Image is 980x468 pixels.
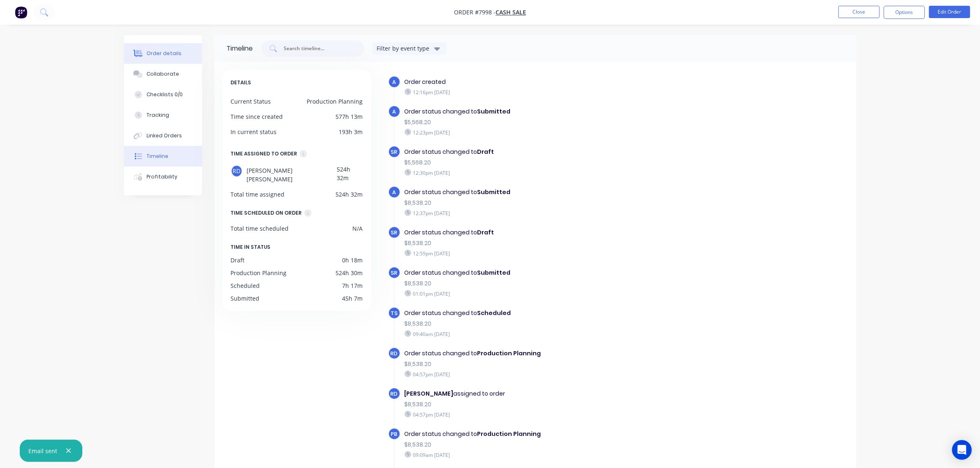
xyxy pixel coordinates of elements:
b: Submitted [477,107,511,116]
div: 0h 18m [342,256,363,264]
div: 04:57pm [DATE] [405,371,689,378]
span: TIME IN STATUS [231,243,271,252]
div: RD [231,165,243,177]
div: 01:01pm [DATE] [405,290,689,297]
div: 09:09am [DATE] [405,451,689,459]
div: 12:37pm [DATE] [405,209,689,217]
div: 45h 7m [342,294,363,303]
div: Order status changed to [405,430,689,438]
div: $8,538.20 [405,320,689,328]
div: 193h 3m [339,127,363,136]
div: 577h 13m [336,112,363,121]
div: Production Planning [231,269,287,277]
div: Tracking [147,111,169,119]
div: Checklists 0/0 [147,91,183,98]
div: $5,568.20 [405,118,689,127]
div: Filter by event type [377,44,432,53]
button: Timeline [124,146,202,167]
div: 12:16pm [DATE] [405,88,689,96]
span: A [392,78,396,86]
b: Production Planning [477,430,541,438]
div: Profitability [147,173,177,181]
div: Timeline [147,153,168,160]
b: [PERSON_NAME] [405,389,454,398]
div: Production Planning [307,97,363,106]
div: $8,538.20 [405,400,689,409]
div: $8,538.20 [405,440,689,449]
div: assigned to order [405,389,689,398]
button: Linked Orders [124,125,202,146]
b: Submitted [477,188,511,196]
button: Close [838,6,880,18]
div: Current Status [231,97,271,106]
img: Factory [15,6,27,19]
button: Collaborate [124,64,202,84]
button: Filter by event type [372,42,447,55]
div: Order created [405,78,689,86]
div: Order status changed to [405,349,689,358]
div: Order status changed to [405,228,689,237]
span: RD [391,350,398,357]
a: Cash Sale [496,9,526,16]
div: 7h 17m [342,281,363,290]
div: Order status changed to [405,269,689,277]
button: Profitability [124,167,202,187]
span: SR [391,229,398,236]
b: Submitted [477,269,511,277]
span: PB [391,430,398,438]
b: Production Planning [477,349,541,357]
div: Linked Orders [147,132,182,139]
div: 524h 32m [337,165,363,183]
div: TIME SCHEDULED ON ORDER [231,209,302,218]
button: Order details [124,43,202,64]
div: Order status changed to [405,107,689,116]
span: [PERSON_NAME] [PERSON_NAME] [247,165,337,183]
b: Draft [477,148,494,156]
div: Total time assigned [231,190,285,199]
div: Timeline [227,44,253,53]
div: Collaborate [147,70,179,78]
div: $8,538.20 [405,360,689,368]
div: $8,538.20 [405,279,689,288]
b: Scheduled [477,309,511,317]
div: Time since created [231,112,283,121]
button: Options [884,6,925,19]
div: Order status changed to [405,148,689,156]
div: 12:23pm [DATE] [405,129,689,136]
div: TIME ASSIGNED TO ORDER [231,149,298,158]
div: 04:57pm [DATE] [405,411,689,418]
div: $5,568.20 [405,158,689,167]
div: $8,538.20 [405,239,689,248]
div: 524h 32m [336,190,363,199]
span: SR [391,148,398,156]
input: Search timeline... [283,44,351,53]
button: Checklists 0/0 [124,84,202,105]
span: TS [391,309,398,317]
button: Tracking [124,105,202,125]
div: 12:30pm [DATE] [405,169,689,176]
span: A [392,108,396,116]
div: Order status changed to [405,309,689,317]
span: RD [391,390,398,398]
div: Scheduled [231,281,260,290]
div: Open Intercom Messenger [952,440,972,460]
div: 12:59pm [DATE] [405,250,689,257]
div: Email sent [28,447,57,455]
span: A [392,188,396,196]
div: In current status [231,127,277,136]
div: Total time scheduled [231,224,289,233]
div: 09:40am [DATE] [405,330,689,338]
div: $8,538.20 [405,199,689,207]
div: 524h 30m [336,269,363,277]
div: Submitted [231,294,260,303]
span: SR [391,269,398,277]
div: Order status changed to [405,188,689,197]
div: Draft [231,256,245,264]
span: DETAILS [231,78,251,87]
div: N/A [353,224,363,233]
button: Edit Order [929,6,970,18]
span: Order #7998 - [454,9,496,16]
b: Draft [477,228,494,236]
div: Order details [147,50,182,57]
